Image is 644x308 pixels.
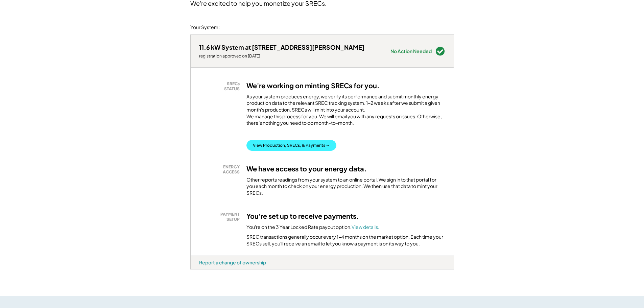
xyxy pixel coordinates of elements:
[246,224,379,231] div: You're on the 3 Year Locked Rate payout option.
[246,140,336,151] button: View Production, SRECs, & Payments →
[202,164,240,175] div: ENERGY ACCESS
[246,164,367,173] h3: We have access to your energy data.
[246,93,445,130] div: As your system produces energy, we verify its performance and submit monthly energy production da...
[199,53,364,59] div: registration approved on [DATE]
[246,234,445,247] div: SREC transactions generally occur every 1-4 months on the market option. Each time your SRECs sel...
[202,212,240,222] div: PAYMENT SETUP
[352,224,379,230] a: View details.
[246,212,359,220] h3: You're set up to receive payments.
[199,259,266,265] div: Report a change of ownership
[190,269,213,272] div: e5lu5ydl - VA Distributed
[390,49,432,53] div: No Action Needed
[190,24,220,31] div: Your System:
[246,176,445,196] div: Other reports readings from your system to an online portal. We sign in to that portal for you ea...
[199,43,364,51] div: 11.6 kW System at [STREET_ADDRESS][PERSON_NAME]
[202,81,240,92] div: SRECs STATUS
[246,81,380,90] h3: We're working on minting SRECs for you.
